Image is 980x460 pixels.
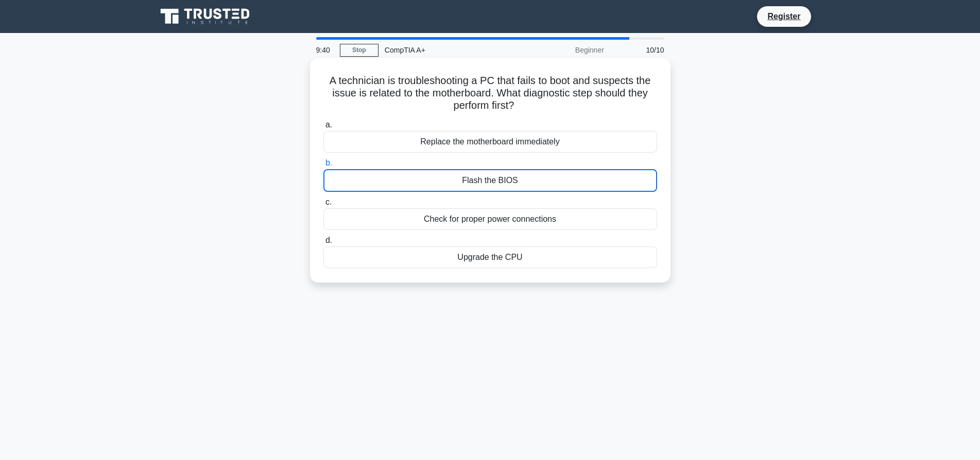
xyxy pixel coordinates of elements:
a: Stop [340,44,379,57]
div: Check for proper power connections [323,208,657,230]
div: Beginner [520,40,610,60]
div: CompTIA A+ [379,40,520,60]
div: 9:40 [310,40,340,60]
span: c. [325,198,332,206]
div: 10/10 [610,40,670,60]
a: Register [761,10,806,23]
h5: A technician is troubleshooting a PC that fails to boot and suspects the issue is related to the ... [322,74,658,112]
span: a. [325,120,332,129]
span: d. [325,236,332,244]
div: Upgrade the CPU [323,247,657,268]
div: Flash the BIOS [323,169,657,192]
span: b. [325,158,332,167]
div: Replace the motherboard immediately [323,131,657,153]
